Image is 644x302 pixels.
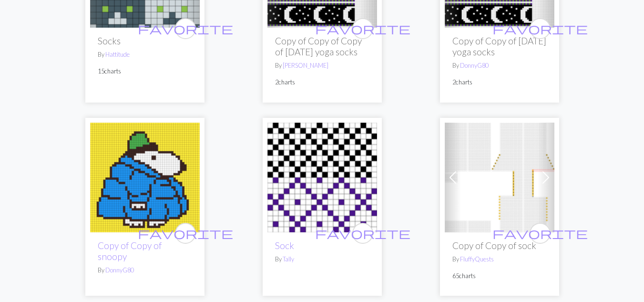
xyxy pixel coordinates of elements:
[283,255,294,263] a: Tally
[267,123,377,232] img: Brianne Baby Quilt
[452,240,547,251] h2: Copy of Copy of sock
[98,67,192,76] p: 15 charts
[315,224,410,243] i: favourite
[98,266,192,275] p: By
[90,172,200,181] a: snoopy
[275,255,369,264] p: By
[315,19,410,38] i: favourite
[138,224,233,243] i: favourite
[175,223,196,244] button: favourite
[105,51,130,58] a: Hattitude
[460,62,489,69] a: DonnyG80
[98,50,192,59] p: By
[530,18,551,39] button: favourite
[452,61,547,70] p: By
[138,19,233,38] i: favourite
[452,255,547,264] p: By
[492,224,588,243] i: favourite
[105,266,134,274] a: DonnyG80
[452,271,547,281] p: 65 charts
[315,226,410,240] span: favorite
[267,172,377,181] a: Brianne Baby Quilt
[492,226,588,240] span: favorite
[352,18,373,39] button: favourite
[445,123,554,232] img: Copy of sock
[175,18,196,39] button: favourite
[530,223,551,244] button: favourite
[452,35,547,57] h2: Copy of Copy of [DATE] yoga socks
[90,123,200,232] img: snoopy
[452,78,547,87] p: 2 charts
[275,35,369,57] h2: Copy of Copy of Copy of [DATE] yoga socks
[445,172,554,181] a: Copy of sock
[275,240,294,251] a: Sock
[492,21,588,36] span: favorite
[98,240,162,262] a: Copy of Copy of snoopy
[283,62,328,69] a: [PERSON_NAME]
[492,19,588,38] i: favourite
[315,21,410,36] span: favorite
[275,78,369,87] p: 2 charts
[138,226,233,240] span: favorite
[275,61,369,70] p: By
[138,21,233,36] span: favorite
[98,35,192,46] h2: Socks
[352,223,373,244] button: favourite
[460,255,494,263] a: FluffyQuests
